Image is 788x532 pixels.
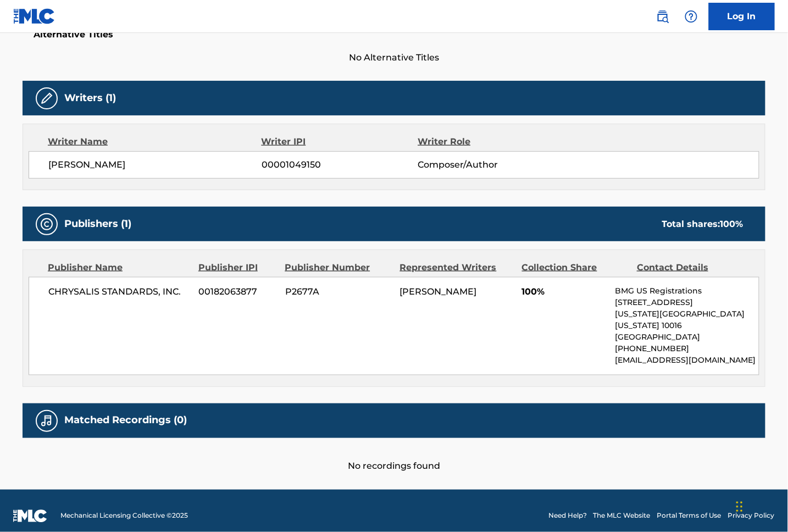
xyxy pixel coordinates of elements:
div: Publisher Name [48,261,190,274]
a: Public Search [652,5,674,27]
span: [PERSON_NAME] [48,158,262,171]
div: Publisher IPI [198,261,276,274]
a: The MLC Website [593,511,651,521]
div: Represented Writers [400,261,514,274]
img: Publishers [40,218,53,231]
img: Writers [40,92,53,105]
span: [PERSON_NAME] [400,287,477,297]
p: BMG US Registrations [615,286,759,297]
img: Matched Recordings [40,414,53,428]
h5: Publishers (1) [64,218,131,230]
h5: Matched Recordings (0) [64,414,187,427]
p: [GEOGRAPHIC_DATA] [615,332,759,343]
div: Drag [736,490,743,523]
span: 00001049150 [262,158,418,171]
span: 100% [522,286,607,299]
div: Collection Share [522,261,629,274]
span: No Alternative Titles [23,51,765,64]
img: logo [13,509,47,523]
p: [PHONE_NUMBER] [615,343,759,355]
span: Mechanical Licensing Collective © 2025 [60,511,188,521]
div: Writer Name [48,135,262,148]
a: Need Help? [548,511,587,521]
div: Writer IPI [262,135,418,148]
a: Portal Terms of Use [657,511,722,521]
img: help [685,10,698,23]
div: Total shares: [662,218,743,231]
a: Privacy Policy [728,511,775,521]
iframe: Chat Widget [733,479,788,532]
p: [EMAIL_ADDRESS][DOMAIN_NAME] [615,355,759,367]
span: 100 % [720,219,743,229]
span: P2677A [285,286,392,299]
div: Writer Role [418,135,560,148]
span: Composer/Author [418,158,560,171]
img: MLC Logo [13,8,56,24]
h5: Writers (1) [64,92,116,104]
div: No recordings found [23,438,765,473]
span: 00182063877 [199,286,277,299]
p: [STREET_ADDRESS] [615,297,759,309]
div: Publisher Number [285,261,391,274]
div: Contact Details [637,261,743,274]
p: [US_STATE][GEOGRAPHIC_DATA][US_STATE] 10016 [615,309,759,332]
div: Help [680,5,702,27]
span: CHRYSALIS STANDARDS, INC. [48,286,191,299]
a: Log In [709,3,775,30]
img: search [656,10,669,23]
h5: Alternative Titles [34,29,754,40]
